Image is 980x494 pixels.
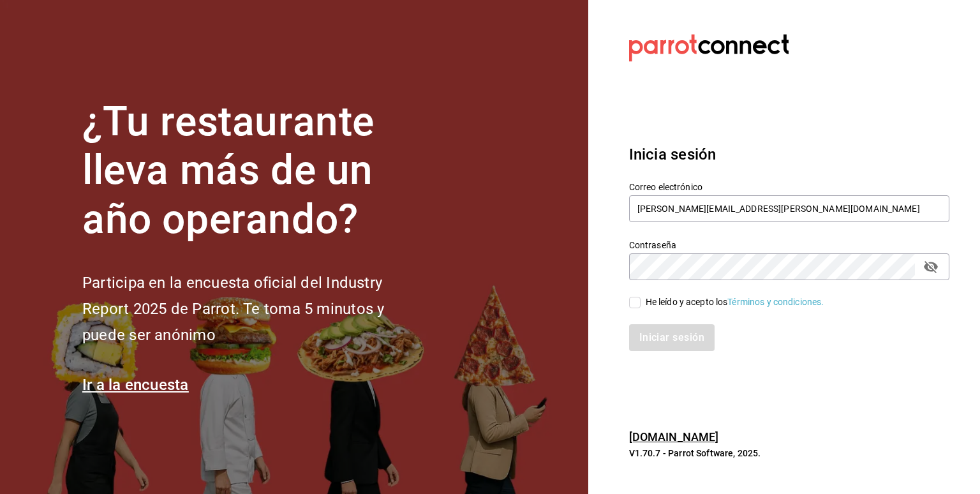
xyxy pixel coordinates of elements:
[629,447,949,460] p: V1.70.7 - Parrot Software, 2025.
[82,270,427,348] h2: Participa en la encuesta oficial del Industry Report 2025 de Parrot. Te toma 5 minutos y puede se...
[629,182,949,191] label: Correo electrónico
[629,430,719,444] a: [DOMAIN_NAME]
[646,296,824,309] div: He leído y acepto los
[920,256,942,278] button: passwordField
[629,143,949,166] h3: Inicia sesión
[629,195,949,222] input: Ingresa tu correo electrónico
[82,376,189,394] a: Ir a la encuesta
[629,240,949,249] label: Contraseña
[727,297,824,307] a: Términos y condiciones.
[82,98,427,244] h1: ¿Tu restaurante lleva más de un año operando?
